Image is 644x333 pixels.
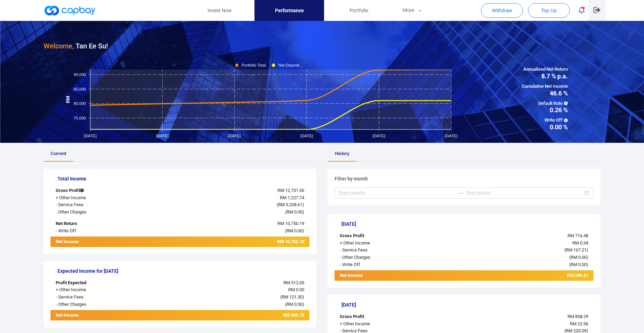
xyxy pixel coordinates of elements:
h5: Total Income [57,176,309,182]
tspan: [DATE] [228,134,241,138]
span: 8.7 % p.a. [522,73,568,79]
div: Net Income [50,312,158,320]
span: RM 1,227.74 [280,195,304,200]
div: Gross Profit [335,232,442,240]
div: ( ) [158,227,309,235]
span: Portfolio [350,7,368,14]
div: ( ) [158,209,309,216]
h3: Tan Ee Su ! [44,40,108,52]
input: Start month [339,189,455,197]
tspan: [DATE] [300,134,313,138]
tspan: [DATE] [156,134,168,138]
span: Write Off [522,117,568,124]
div: ( ) [158,201,309,209]
span: RM 0.00 [571,255,587,260]
input: End month [466,189,583,197]
h5: [DATE] [341,302,594,308]
span: RM 10,750.19 [277,221,304,226]
div: - Service Fees [50,201,158,209]
span: 0.26 % [522,107,568,113]
div: ( ) [158,301,309,308]
span: RM 0.00 [571,262,587,267]
h5: [DATE] [341,221,594,227]
div: ( ) [442,247,594,254]
span: RM 858.29 [567,314,588,319]
tspan: [DATE] [445,134,457,138]
div: Net Income [50,238,158,247]
div: - Service Fees [335,247,442,254]
div: Net Income [335,272,442,281]
div: - Other Charges [335,254,442,261]
span: RM 549.61 [567,273,588,278]
div: - Write Off [335,261,442,269]
div: Net Return [50,220,158,227]
div: Profit Expected [50,279,158,287]
span: RM 12,731.06 [277,188,304,193]
div: Gross Profit [50,187,158,194]
span: to [458,190,464,196]
span: Top Up [541,7,557,14]
tspan: [DATE] [372,134,385,138]
span: RM 716.48 [567,233,588,238]
button: Top Up [528,3,570,18]
div: + Other Income [50,194,158,202]
div: ( ) [442,261,594,269]
span: Cumulative Net Income [522,83,568,90]
tspan: 90,000 [73,72,86,77]
div: - Other Charges [50,209,158,216]
span: RM 167.21 [566,247,587,253]
div: Gross Profit [335,313,442,320]
tspan: Net Deposit [278,63,300,67]
div: - Write Off [50,227,158,235]
span: Welcome, [44,42,74,50]
div: + Other Income [335,240,442,247]
tspan: 85,000 [73,87,86,91]
tspan: Portfolio Total [242,63,266,67]
span: RM 0.00 [288,287,304,292]
span: RM 512.05 [283,280,304,285]
h5: Filter by month [335,176,594,182]
span: History [335,151,350,156]
span: Performance [275,7,304,14]
span: 46.6 % [522,90,568,96]
tspan: 80,000 [73,101,86,106]
span: 0.00 % [522,124,568,130]
span: Current [51,151,66,156]
h5: Expected Income for [DATE] [57,268,309,274]
div: - Service Fees [50,294,158,301]
span: Annualised Net Return [522,66,568,73]
tspan: 75,000 [73,116,86,120]
button: Withdraw [481,3,523,18]
span: RM 10,750.19 [277,239,304,244]
div: - Other Charges [50,301,158,308]
span: RM 0.00 [286,209,303,215]
span: Default Rate [522,100,568,107]
div: ( ) [442,254,594,261]
div: + Other Income [50,286,158,294]
span: RM 0.00 [286,302,303,307]
span: RM 121.30 [282,294,303,300]
span: RM 0.34 [572,240,588,246]
tspan: [DATE] [84,134,96,138]
div: ( ) [158,294,309,301]
span: RM 3,208.61 [278,202,303,207]
span: swap-right [458,190,464,196]
span: RM 0.00 [286,228,303,233]
span: RM 22.56 [570,321,588,326]
div: + Other Income [335,320,442,328]
tspan: RM [65,96,71,103]
span: RM 390.75 [283,312,304,318]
